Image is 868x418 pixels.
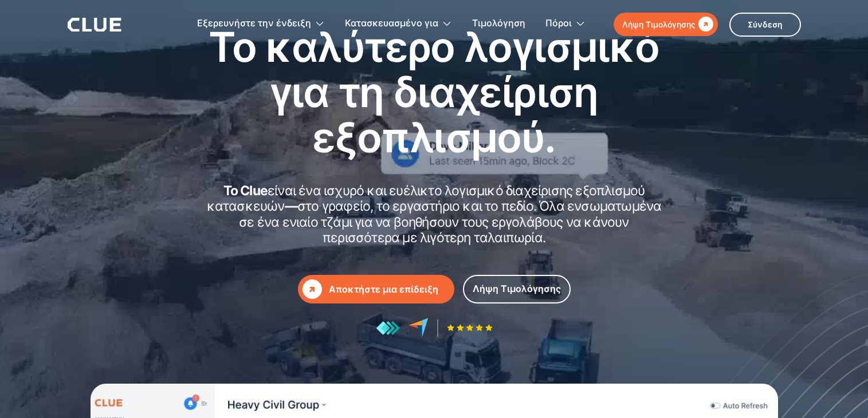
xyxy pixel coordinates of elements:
a: Τιμολόγηση [472,6,525,42]
font: Σύνδεση [748,19,783,29]
font: Λήψη Τιμολόγησης [473,283,561,294]
font: είναι ένα ισχυρό και ευέλικτο λογισμικό διαχείρισης εξοπλισμού κατασκευών [207,183,645,215]
img: κριτικές στο Capterra [409,318,429,338]
font: Πόροι [545,17,572,29]
font: Κατασκευασμένο για [345,17,438,29]
font: Το Clue [223,183,268,199]
img: κριτικές στο getapp [376,321,400,336]
font: Τιμολόγηση [472,17,525,29]
div: Κατασκευασμένο για [345,6,452,42]
font:  [303,279,322,299]
a: Λήψη Τιμολόγησης [614,13,718,36]
font: Αποκτήστε μια επίδειξη [329,283,438,295]
font: — [285,198,297,214]
font: Εξερευνήστε την ένδειξη [197,17,311,29]
a: Αποκτήστε μια επίδειξη [298,275,454,303]
font: Το καλύτερο λογισμικό για τη διαχείριση εξοπλισμού. [209,22,659,162]
font: στο γραφείο, το εργαστήριο και το πεδίο. Όλα ενσωματωμένα σε ένα ενιαίο τζάμι για να βοηθήσουν το... [239,198,661,246]
div: Εξερευνήστε την ένδειξη [197,6,325,42]
div: Πόροι [545,6,586,42]
img: Εικονίδιο αξιολόγησης πέντε αστέρων [447,324,493,332]
font:  [698,17,713,31]
a: Σύνδεση [729,13,801,37]
font: Λήψη Τιμολόγησης [622,19,696,29]
a: Λήψη Τιμολόγησης [463,275,571,303]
